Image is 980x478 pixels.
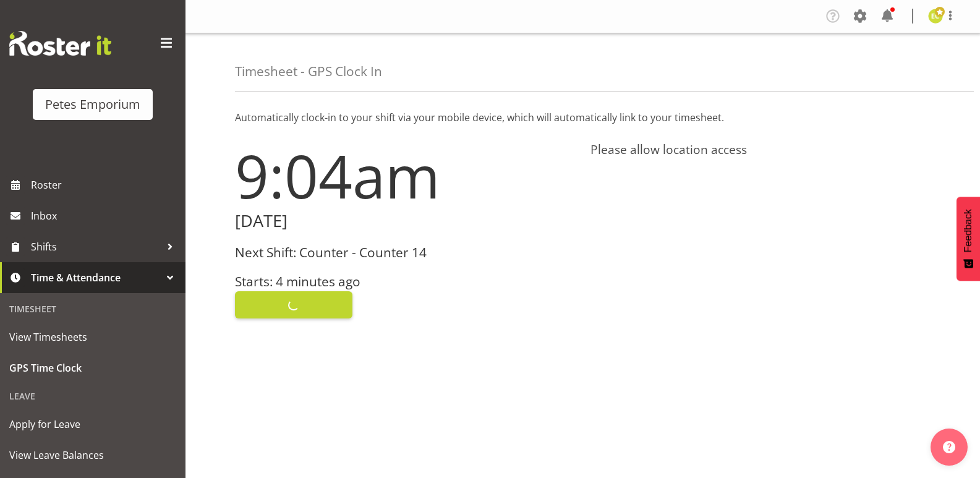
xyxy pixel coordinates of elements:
[235,211,576,231] h2: [DATE]
[235,245,576,260] h3: Next Shift: Counter - Counter 14
[928,9,943,23] img: emma-croft7499.jpg
[31,237,161,256] span: Shifts
[31,207,179,225] span: Inbox
[3,409,182,440] a: Apply for Leave
[3,440,182,471] a: View Leave Balances
[45,95,140,114] div: Petes Emporium
[9,31,111,56] img: Rosterit website logo
[590,142,931,157] h4: Please allow location access
[9,415,176,433] span: Apply for Leave
[3,296,182,322] div: Timesheet
[9,359,176,377] span: GPS Time Clock
[31,268,161,287] span: Time & Attendance
[943,441,955,453] img: help-xxl-2.png
[3,352,182,383] a: GPS Time Clock
[3,322,182,352] a: View Timesheets
[31,176,179,194] span: Roster
[235,142,576,209] h1: 9:04am
[3,383,182,409] div: Leave
[235,275,576,289] h3: Starts: 4 minutes ago
[9,446,176,464] span: View Leave Balances
[957,197,980,281] button: Feedback - Show survey
[235,110,931,125] p: Automatically clock-in to your shift via your mobile device, which will automatically link to you...
[235,64,382,79] h4: Timesheet - GPS Clock In
[9,328,176,346] span: View Timesheets
[963,209,974,252] span: Feedback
